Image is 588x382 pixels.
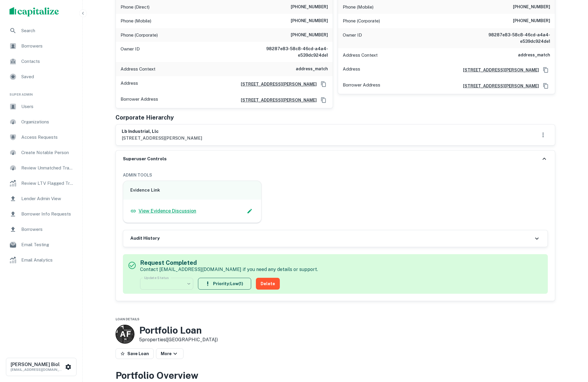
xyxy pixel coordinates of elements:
span: Borrowers [21,226,74,233]
li: Super Admin [5,85,78,99]
span: Search [21,27,74,34]
span: Email Analytics [21,257,74,264]
span: Loan Details [116,317,139,321]
span: Access Requests [21,134,74,141]
a: Email Analytics [5,253,78,267]
p: Owner ID [343,32,362,45]
a: Create Notable Person [5,146,78,160]
h6: [PHONE_NUMBER] [291,32,328,39]
a: Contacts [5,54,78,68]
h6: address_match [518,52,550,59]
p: Address Context [343,52,378,59]
p: Address [343,66,360,74]
a: Email Testing [5,238,78,252]
span: Lender Admin View [21,195,74,202]
p: Borrower Address [121,96,158,105]
p: A F [120,328,130,340]
a: Access Requests [5,130,78,144]
span: Borrowers [21,43,74,50]
img: capitalize-logo.png [9,7,59,17]
h6: Superuser Controls [123,156,167,162]
p: Phone (Mobile) [121,17,151,25]
button: Copy Address [541,81,550,90]
h6: [PHONE_NUMBER] [291,17,328,25]
button: Copy Address [319,80,328,89]
h6: [PHONE_NUMBER] [513,4,550,11]
a: Lender Admin View [5,192,78,206]
button: Edit Slack Link [245,207,254,216]
h6: 98287e83-58c8-46cd-a4a4-e539dc924de1 [257,45,328,58]
a: [STREET_ADDRESS][PERSON_NAME] [236,81,317,87]
p: Phone (Corporate) [121,32,158,39]
p: Phone (Corporate) [343,17,380,25]
p: [STREET_ADDRESS][PERSON_NAME] [122,135,202,142]
a: Review Unmatched Transactions [5,161,78,175]
span: Review LTV Flagged Transactions [21,180,74,187]
button: [PERSON_NAME] Biol[EMAIL_ADDRESS][DOMAIN_NAME] [6,358,77,376]
h6: [PERSON_NAME] Biol [11,362,64,367]
p: View Evidence Discussion [139,208,196,215]
p: Phone (Direct) [121,4,150,11]
span: Create Notable Person [21,149,74,156]
p: Borrower Address [343,81,380,90]
p: Phone (Mobile) [343,4,373,11]
a: Search [5,24,78,38]
p: 5 properties ([GEOGRAPHIC_DATA]) [139,336,218,343]
span: Users [21,103,74,110]
h6: [PHONE_NUMBER] [291,4,328,11]
h6: [PHONE_NUMBER] [513,17,550,25]
a: [STREET_ADDRESS][PERSON_NAME] [458,67,539,73]
h6: address_match [296,66,328,73]
a: Saved [5,70,78,84]
a: Borrowers [5,222,78,236]
span: Review Unmatched Transactions [21,164,74,172]
h6: Evidence Link [130,187,254,194]
p: Address [121,80,138,89]
label: Update Status [144,275,169,280]
h6: 98287e83-58c8-46cd-a4a4-e539dc924de1 [479,32,550,45]
a: [STREET_ADDRESS][PERSON_NAME] [458,83,539,89]
button: Priority:Low(1) [198,278,251,290]
button: Save Loan [116,348,154,359]
p: Owner ID [121,45,140,58]
span: Email Testing [21,241,74,248]
a: Users [5,99,78,114]
a: [STREET_ADDRESS][PERSON_NAME] [236,97,317,103]
a: Organizations [5,115,78,129]
button: More [156,348,183,359]
p: [EMAIL_ADDRESS][DOMAIN_NAME] [11,367,64,372]
h6: lb industrial, llc [122,128,202,135]
div: ​ [140,275,193,292]
span: Borrower Info Requests [21,210,74,218]
a: Review LTV Flagged Transactions [5,176,78,190]
a: Borrowers [5,39,78,53]
h6: Audit History [130,235,160,242]
a: Borrower Info Requests [5,207,78,221]
h6: ADMIN TOOLS [123,172,548,178]
button: Copy Address [319,96,328,105]
button: Delete [256,278,280,290]
iframe: Chat Widget [558,335,588,363]
button: Copy Address [541,66,550,74]
a: A F [116,325,134,344]
h5: Corporate Hierarchy [116,113,174,122]
h3: Portfolio Loan [139,325,218,336]
a: View Evidence Discussion [130,208,196,215]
